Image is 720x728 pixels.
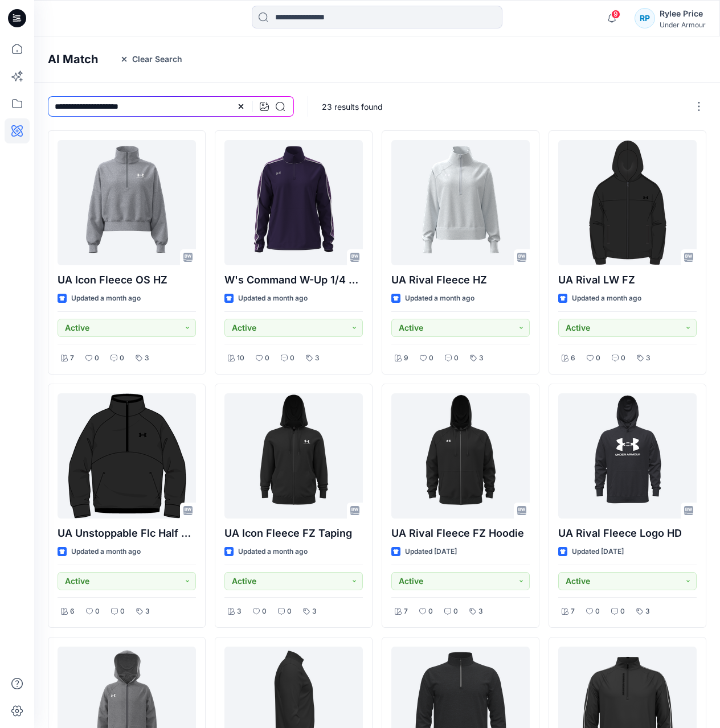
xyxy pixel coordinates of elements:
p: UA Icon Fleece FZ Taping [224,525,363,541]
p: 0 [95,352,99,364]
a: UA Icon Fleece FZ Taping [224,393,363,519]
p: 0 [120,606,125,618]
p: UA Rival Fleece FZ Hoodie [391,525,530,541]
a: UA Rival Fleece Logo HD [558,393,697,519]
p: 3 [645,606,650,618]
p: 0 [596,352,600,364]
p: 0 [595,606,600,618]
p: Updated [DATE] [405,546,457,558]
p: 3 [237,606,242,618]
p: 3 [478,606,483,618]
p: 6 [571,352,575,364]
div: Under Armour [660,20,706,29]
a: UA Rival LW FZ [558,140,697,265]
p: Updated a month ago [238,293,308,305]
div: RP [635,8,655,28]
a: UA Rival Fleece HZ [391,140,530,265]
p: 7 [571,606,575,618]
p: 0 [454,352,459,364]
button: Clear Search [112,50,190,68]
p: 6 [70,606,75,618]
p: 7 [404,606,408,618]
a: W's Command W-Up 1/4 Zip [224,140,363,265]
p: UA Rival Fleece HZ [391,272,530,288]
p: Updated [DATE] [572,546,624,558]
p: 0 [290,352,294,364]
div: Rylee Price [660,7,706,20]
p: 0 [95,606,100,618]
a: UA Rival Fleece FZ Hoodie [391,393,530,519]
p: Updated a month ago [405,293,474,305]
p: 23 results found [322,101,383,113]
p: UA Rival Fleece Logo HD [558,525,697,541]
a: UA Unstoppable Flc Half Zip [58,393,196,519]
p: 0 [287,606,292,618]
p: UA Unstoppable Flc Half Zip [58,525,196,541]
p: 0 [453,606,458,618]
p: 3 [145,352,149,364]
p: 10 [237,352,244,364]
p: Updated a month ago [71,293,141,305]
p: 3 [145,606,150,618]
p: UA Icon Fleece OS HZ [58,272,196,288]
h4: AI Match [48,52,98,66]
p: 0 [428,606,433,618]
p: 0 [120,352,124,364]
p: 3 [479,352,484,364]
span: 9 [611,10,620,19]
p: 3 [312,606,317,618]
p: 0 [621,352,625,364]
p: UA Rival LW FZ [558,272,697,288]
p: 0 [620,606,625,618]
p: 0 [262,606,267,618]
p: Updated a month ago [572,293,641,305]
p: 3 [646,352,651,364]
p: 0 [429,352,433,364]
p: 3 [315,352,320,364]
p: Updated a month ago [71,546,141,558]
p: W's Command W-Up 1/4 Zip [224,272,363,288]
p: 0 [265,352,269,364]
p: Updated a month ago [238,546,308,558]
p: 7 [70,352,74,364]
a: UA Icon Fleece OS HZ [58,140,196,265]
p: 9 [404,352,408,364]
